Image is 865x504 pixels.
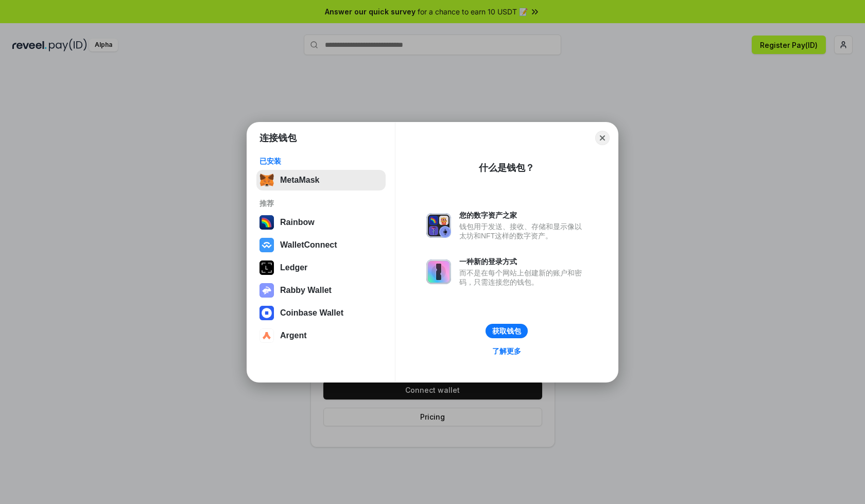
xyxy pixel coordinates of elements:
[256,280,386,301] button: Rabby Wallet
[486,344,527,358] a: 了解更多
[459,268,587,287] div: 而不是在每个网站上创建新的账户和密码，只需连接您的钱包。
[280,176,319,185] div: MetaMask
[256,212,386,233] button: Rainbow
[426,259,451,284] img: svg+xml,%3Csvg%20xmlns%3D%22http%3A%2F%2Fwww.w3.org%2F2000%2Fsvg%22%20fill%3D%22none%22%20viewBox...
[259,283,274,298] img: svg+xml,%3Csvg%20xmlns%3D%22http%3A%2F%2Fwww.w3.org%2F2000%2Fsvg%22%20fill%3D%22none%22%20viewBox...
[259,260,274,275] img: svg+xml,%3Csvg%20xmlns%3D%22http%3A%2F%2Fwww.w3.org%2F2000%2Fsvg%22%20width%3D%2228%22%20height%3...
[259,199,383,208] div: 推荐
[280,218,315,227] div: Rainbow
[259,328,274,343] img: svg+xml,%3Csvg%20width%3D%2228%22%20height%3D%2228%22%20viewBox%3D%220%200%2028%2028%22%20fill%3D...
[256,257,386,278] button: Ledger
[486,324,528,338] button: 获取钱包
[280,308,343,318] div: Coinbase Wallet
[459,257,587,266] div: 一种新的登录方式
[479,162,534,174] div: 什么是钱包？
[280,331,307,340] div: Argent
[280,263,307,272] div: Ledger
[256,303,386,323] button: Coinbase Wallet
[459,222,587,240] div: 钱包用于发送、接收、存储和显示像以太坊和NFT这样的数字资产。
[259,132,297,144] h1: 连接钱包
[259,173,274,187] img: svg+xml,%3Csvg%20fill%3D%22none%22%20height%3D%2233%22%20viewBox%3D%220%200%2035%2033%22%20width%...
[259,157,383,166] div: 已安装
[492,326,521,336] div: 获取钱包
[256,325,386,346] button: Argent
[280,240,337,250] div: WalletConnect
[595,131,610,145] button: Close
[492,346,521,356] div: 了解更多
[280,286,332,295] div: Rabby Wallet
[259,238,274,252] img: svg+xml,%3Csvg%20width%3D%2228%22%20height%3D%2228%22%20viewBox%3D%220%200%2028%2028%22%20fill%3D...
[259,215,274,230] img: svg+xml,%3Csvg%20width%3D%22120%22%20height%3D%22120%22%20viewBox%3D%220%200%20120%20120%22%20fil...
[259,306,274,320] img: svg+xml,%3Csvg%20width%3D%2228%22%20height%3D%2228%22%20viewBox%3D%220%200%2028%2028%22%20fill%3D...
[426,213,451,238] img: svg+xml,%3Csvg%20xmlns%3D%22http%3A%2F%2Fwww.w3.org%2F2000%2Fsvg%22%20fill%3D%22none%22%20viewBox...
[459,211,587,220] div: 您的数字资产之家
[256,170,386,190] button: MetaMask
[256,235,386,255] button: WalletConnect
